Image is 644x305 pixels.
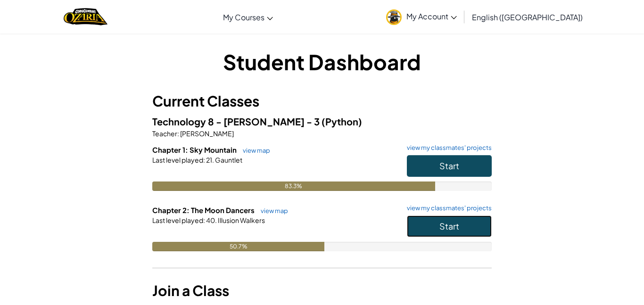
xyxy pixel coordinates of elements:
span: : [203,216,205,224]
a: Ozaria by CodeCombat logo [64,7,107,26]
a: My Account [381,2,462,32]
span: 40. [205,216,217,224]
span: Illusion Walkers [217,216,265,224]
div: 50.7% [152,242,324,251]
a: English ([GEOGRAPHIC_DATA]) [467,4,587,30]
button: Start [407,215,492,237]
h1: Student Dashboard [152,47,492,76]
span: Chapter 1: Sky Mountain [152,145,238,154]
span: [PERSON_NAME] [179,129,234,138]
h3: Join a Class [152,280,492,301]
span: Last level played [152,216,203,224]
a: view my classmates' projects [402,205,492,211]
span: Teacher [152,129,177,138]
a: view my classmates' projects [402,145,492,151]
span: (Python) [322,115,362,127]
h3: Current Classes [152,91,492,112]
a: view map [238,147,270,154]
span: My Courses [223,12,264,22]
span: English ([GEOGRAPHIC_DATA]) [472,12,583,22]
span: : [177,129,179,138]
a: view map [256,207,288,214]
div: 83.3% [152,181,435,191]
a: My Courses [218,4,278,30]
button: Start [407,155,492,177]
span: Start [439,221,459,231]
span: Start [439,160,459,171]
span: Last level played [152,156,203,164]
img: Home [64,7,107,26]
span: My Account [406,11,457,21]
span: Chapter 2: The Moon Dancers [152,206,256,214]
span: 21. [205,156,214,164]
span: Gauntlet [214,156,242,164]
span: Technology 8 - [PERSON_NAME] - 3 [152,115,322,127]
span: : [203,156,205,164]
img: avatar [386,9,402,25]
